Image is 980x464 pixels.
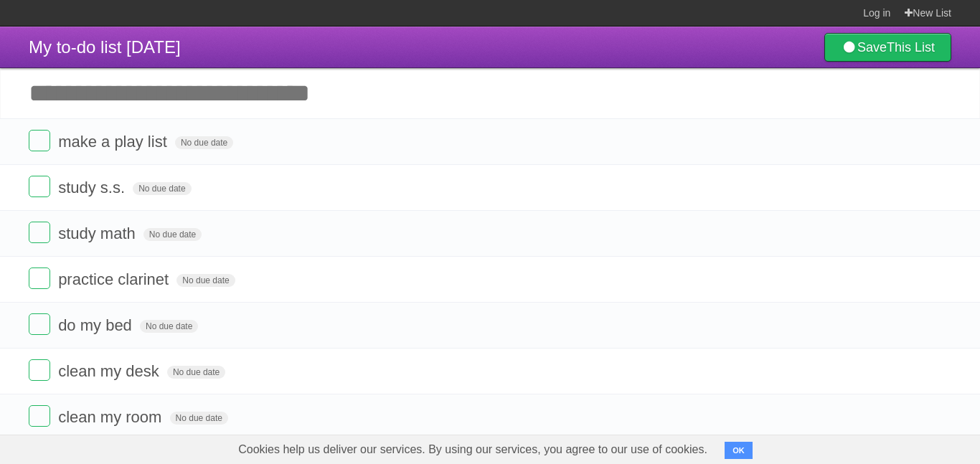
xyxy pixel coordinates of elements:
[133,182,191,195] span: No due date
[170,412,228,425] span: No due date
[58,133,171,151] span: make a play list
[29,313,50,335] label: Done
[58,270,172,288] span: practice clarinet
[140,320,198,333] span: No due date
[58,362,163,380] span: clean my desk
[58,224,139,242] span: study math
[176,274,235,287] span: No due date
[143,228,202,241] span: No due date
[175,136,233,149] span: No due date
[29,267,50,289] label: Done
[887,40,935,55] b: This List
[224,435,722,464] span: Cookies help us deliver our services. By using our services, you agree to our use of cookies.
[58,408,165,426] span: clean my room
[29,222,50,243] label: Done
[58,316,136,334] span: do my bed
[725,442,753,459] button: OK
[58,179,128,197] span: study s.s.
[29,359,50,381] label: Done
[29,176,50,197] label: Done
[29,405,50,427] label: Done
[824,33,951,62] a: SaveThis List
[29,130,50,151] label: Done
[29,37,181,57] span: My to-do list [DATE]
[167,366,225,379] span: No due date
